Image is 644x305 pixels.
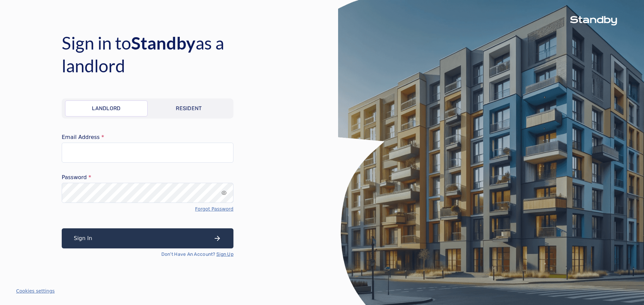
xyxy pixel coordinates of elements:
[216,251,233,258] a: Sign Up
[161,251,233,258] p: Don't Have An Account?
[62,228,233,248] button: Sign In
[221,190,227,196] div: input icon
[62,183,233,203] input: password
[131,32,196,53] span: Standby
[16,288,55,294] button: Cookies settings
[62,175,233,180] label: Password
[195,206,233,212] a: Forgot Password
[62,135,233,140] label: Email Address
[148,100,230,117] a: Resident
[65,100,148,117] a: Landlord
[176,104,202,112] p: Resident
[62,31,276,77] h4: Sign in to as a landlord
[92,104,121,112] p: Landlord
[62,143,233,163] input: email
